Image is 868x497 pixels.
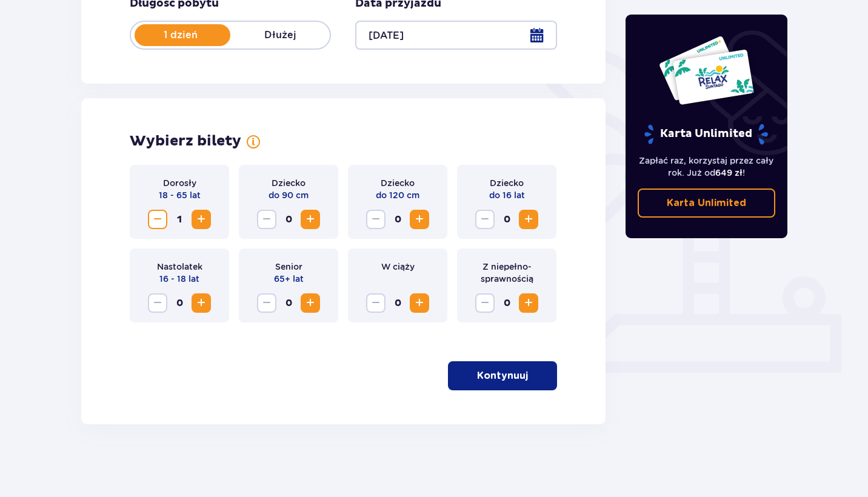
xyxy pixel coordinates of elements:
button: Zmniejsz [257,210,276,229]
span: 0 [497,293,516,313]
p: Nastolatek [157,261,202,273]
button: Kontynuuj [448,361,557,390]
p: 65+ lat [274,273,304,285]
span: 0 [170,293,189,313]
span: 649 zł [715,168,743,178]
button: Zmniejsz [257,293,276,313]
p: 1 dzień [131,28,230,42]
p: 16 - 18 lat [159,273,199,285]
button: Zmniejsz [148,210,167,229]
p: Karta Unlimited [667,196,746,210]
button: Zwiększ [301,293,320,313]
p: Dziecko [272,177,305,189]
button: Zmniejsz [475,293,495,313]
h2: Wybierz bilety [130,132,241,150]
p: W ciąży [381,261,415,273]
p: do 90 cm [269,189,309,201]
p: Zapłać raz, korzystaj przez cały rok. Już od ! [638,155,776,179]
p: 18 - 65 lat [159,189,201,201]
p: do 120 cm [376,189,419,201]
button: Zwiększ [410,293,429,313]
span: 0 [388,293,407,313]
p: Senior [275,261,302,273]
button: Zwiększ [192,210,211,229]
p: Kontynuuj [477,369,528,382]
a: Karta Unlimited [638,188,776,218]
p: Z niepełno­sprawnością [467,261,547,285]
p: do 16 lat [489,189,525,201]
button: Zmniejsz [475,210,495,229]
p: Dłużej [230,28,330,42]
span: 0 [279,293,298,313]
button: Zmniejsz [366,210,386,229]
span: 0 [497,210,516,229]
p: Dziecko [381,177,415,189]
p: Karta Unlimited [643,124,769,145]
button: Zwiększ [301,210,320,229]
button: Zwiększ [519,293,538,313]
span: 1 [170,210,189,229]
button: Zwiększ [519,210,538,229]
span: 0 [388,210,407,229]
button: Zmniejsz [366,293,386,313]
img: Dwie karty całoroczne do Suntago z napisem 'UNLIMITED RELAX', na białym tle z tropikalnymi liśćmi... [658,35,755,105]
span: 0 [279,210,298,229]
button: Zwiększ [192,293,211,313]
button: Zmniejsz [148,293,167,313]
button: Zwiększ [410,210,429,229]
p: Dziecko [490,177,524,189]
p: Dorosły [163,177,196,189]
